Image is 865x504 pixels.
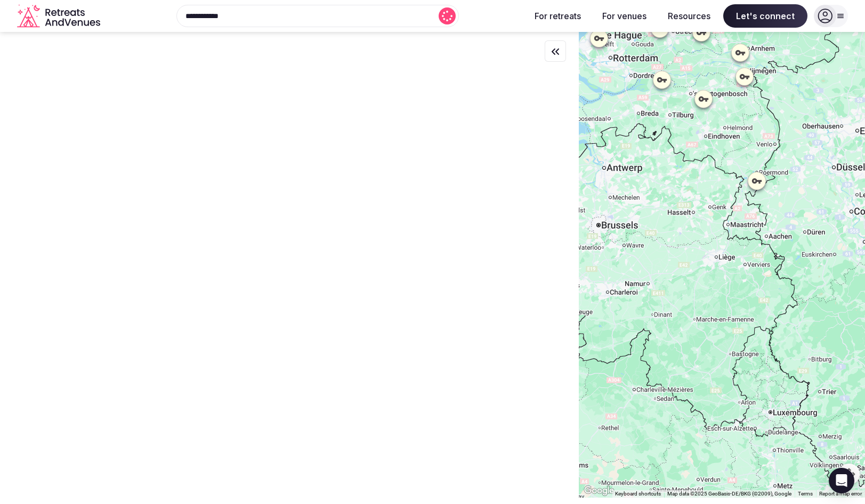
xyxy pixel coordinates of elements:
a: Terms (opens in new tab) [798,491,813,497]
a: Open this area in Google Maps (opens a new window) [581,484,617,498]
img: Google [581,484,617,498]
div: Open Intercom Messenger [829,468,854,493]
button: For venues [594,4,655,28]
a: Report a map error [819,491,862,497]
span: Map data ©2025 GeoBasis-DE/BKG (©2009), Google [667,491,791,497]
svg: Retreats and Venues company logo [17,4,102,28]
a: Visit the homepage [17,4,102,28]
button: For retreats [526,4,589,28]
button: Resources [659,4,719,28]
button: Map camera controls [838,464,860,485]
span: Let's connect [723,4,807,28]
button: Keyboard shortcuts [615,490,661,498]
